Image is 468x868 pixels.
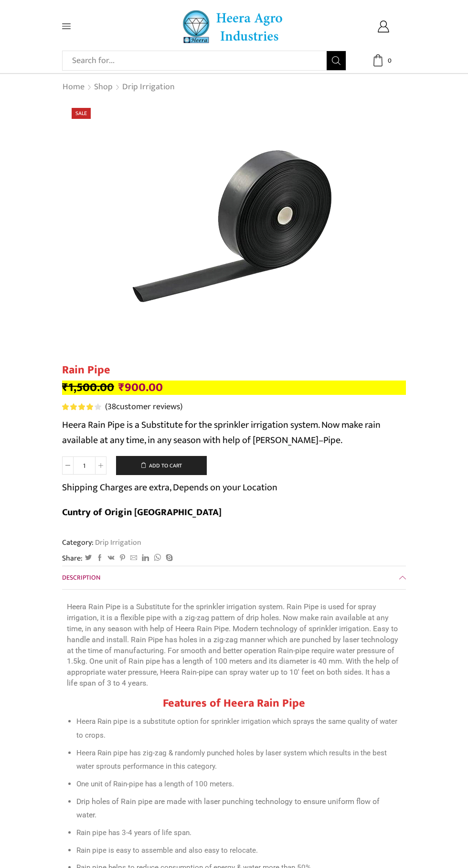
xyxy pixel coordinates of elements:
a: (38customer reviews) [105,401,182,413]
img: Heera Rain Pipe [115,101,353,339]
input: Product quantity [74,456,95,475]
a: Drip Irrigation [122,81,175,94]
span: 38 [107,400,116,414]
span: Share: [62,553,83,564]
span: 38 [62,403,103,410]
span: Rain pipe has 3-4 years of life span. [76,828,191,837]
span: Heera Rain pipe has zig-zag & randomly punched holes by laser system which results in the best wa... [76,749,387,771]
p: Shipping Charges are extra, Depends on your Location [62,480,277,495]
span: Heera Rain Pipe is a Substitute for the sprinkler irrigation system. Now make rain available at a... [62,417,381,448]
span: Features of Heera Rain Pipe [163,694,305,713]
b: Cuntry of Origin [GEOGRAPHIC_DATA] [62,504,222,520]
a: Home [62,81,85,94]
a: Shop [94,81,113,94]
span: Rain pipe is easy to assemble and also easy to relocate. [76,846,258,855]
input: Search for... [67,51,327,70]
span: Heera Rain pipe is a substitute option for sprinkler irrigation which sprays the same quality of ... [76,717,397,740]
a: Description [62,566,406,589]
span: Heera Rain Pipe is a Substitute for the sprinkler irrigation system. Rain Pipe is used for spray ... [67,602,399,687]
button: Add to cart [116,456,207,475]
span: Category: [62,537,141,548]
span: ₹ [62,378,68,397]
nav: Breadcrumb [62,81,175,94]
span: Sale [72,108,91,119]
span: ₹ [118,378,125,397]
a: Drip Irrigation [94,536,141,549]
bdi: 1,500.00 [62,378,114,397]
span: One unit of Rain-pipe has a length of 100 meters. [76,780,234,788]
button: Search button [327,51,346,70]
span: Description [62,572,100,583]
li: Drip holes of Rain pipe are made with laser punching technology to ensure uniform flow of water. [76,795,401,822]
span: 0 [384,56,394,65]
span: Rated out of 5 based on customer ratings [62,403,94,410]
h1: Rain Pipe [62,363,406,377]
bdi: 900.00 [118,378,163,397]
a: 0 [361,54,406,66]
div: Rated 4.13 out of 5 [62,403,101,410]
